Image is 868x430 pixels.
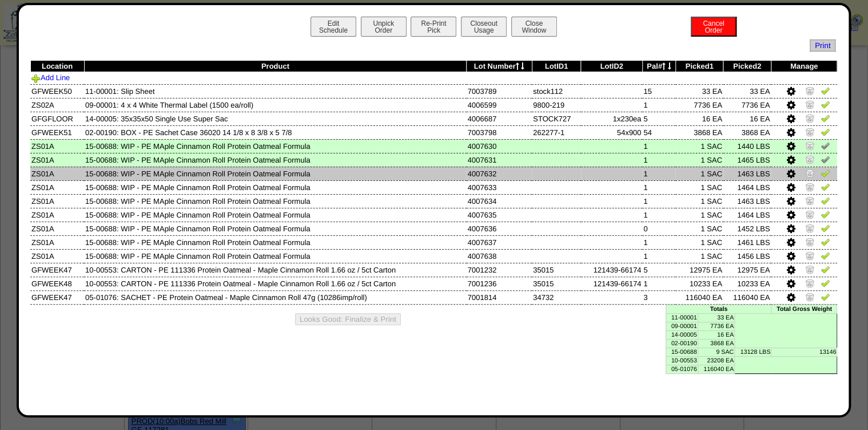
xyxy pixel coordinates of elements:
[805,182,814,191] img: Zero Item and Verify
[821,155,830,164] img: Un-Verify Pick
[511,17,557,37] button: CloseWindow
[698,313,734,322] td: 33 EA
[467,277,532,290] td: 7001236
[642,222,675,235] td: 0
[30,290,84,304] td: GFWEEK47
[771,305,837,313] td: Total Gross Weight
[84,125,467,139] td: 02-00190: BOX - PE Sachet Case 36020 14 1/8 x 8 3/8 x 5 7/8
[84,277,467,290] td: 10-00553: CARTON - PE 111336 Protein Oatmeal - Maple Cinnamon Roll 1.66 oz / 5ct Carton
[467,98,532,112] td: 4006599
[723,139,771,153] td: 1440 LBS
[698,365,734,373] td: 116040 EA
[84,98,467,112] td: 09-00001: 4 x 4 White Thermal Label (1500 ea/roll)
[723,112,771,125] td: 16 EA
[642,98,675,112] td: 1
[581,125,642,139] td: 54x900
[467,208,532,222] td: 4007635
[821,265,830,274] img: Verify Pick
[666,313,698,322] td: 11-00001
[84,167,467,180] td: 15-00688: WIP - PE MAple Cinnamon Roll Protein Oatmeal Formula
[581,112,642,125] td: 1x230ea
[675,290,723,304] td: 116040 EA
[84,222,467,235] td: 15-00688: WIP - PE MAple Cinnamon Roll Protein Oatmeal Formula
[666,356,698,365] td: 10-00553
[805,292,814,301] img: Zero Item and Verify
[675,249,723,263] td: 1 SAC
[723,153,771,167] td: 1465 LBS
[84,208,467,222] td: 15-00688: WIP - PE MAple Cinnamon Roll Protein Oatmeal Formula
[723,61,771,72] th: Picked2
[698,330,734,339] td: 16 EA
[642,139,675,153] td: 1
[642,167,675,180] td: 1
[30,139,84,153] td: ZS01A
[723,277,771,290] td: 10233 EA
[821,168,830,177] img: Verify Pick
[84,235,467,249] td: 15-00688: WIP - PE MAple Cinnamon Roll Protein Oatmeal Formula
[295,313,401,325] button: Looks Good: Finalize & Print
[805,251,814,260] img: Zero Item and Verify
[467,222,532,235] td: 4007636
[821,278,830,287] img: Verify Pick
[532,98,581,112] td: 9800-219
[666,348,698,356] td: 15-00688
[805,168,814,177] img: Zero Item and Verify
[361,17,407,37] button: UnpickOrder
[805,223,814,232] img: Zero Item and Verify
[723,84,771,98] td: 33 EA
[510,26,558,34] a: CloseWindow
[675,98,723,112] td: 7736 EA
[821,182,830,191] img: Verify Pick
[723,208,771,222] td: 1464 LBS
[691,17,736,37] button: CancelOrder
[467,235,532,249] td: 4007637
[642,263,675,277] td: 5
[723,194,771,208] td: 1463 LBS
[532,277,581,290] td: 35015
[805,265,814,274] img: Zero Item and Verify
[461,17,507,37] button: CloseoutUsage
[675,125,723,139] td: 3868 EA
[723,222,771,235] td: 1452 LBS
[642,249,675,263] td: 1
[810,40,835,52] a: Print
[675,180,723,194] td: 1 SAC
[467,290,532,304] td: 7001814
[467,194,532,208] td: 4007634
[642,61,675,72] th: Pal#
[467,167,532,180] td: 4007632
[467,263,532,277] td: 7001232
[698,339,734,348] td: 3868 EA
[84,290,467,304] td: 05-01076: SACHET - PE Protein Oatmeal - Maple Cinnamon Roll 47g (10286imp/roll)
[723,125,771,139] td: 3868 EA
[723,249,771,263] td: 1456 LBS
[675,84,723,98] td: 33 EA
[805,278,814,287] img: Zero Item and Verify
[642,235,675,249] td: 1
[642,194,675,208] td: 1
[821,223,830,232] img: Verify Pick
[532,263,581,277] td: 35015
[675,277,723,290] td: 10233 EA
[467,180,532,194] td: 4007633
[532,112,581,125] td: STOCK727
[642,277,675,290] td: 1
[532,61,581,72] th: LotID1
[581,277,642,290] td: 121439-66174
[84,61,467,72] th: Product
[310,17,356,37] button: EditSchedule
[30,125,84,139] td: GFWEEK51
[30,98,84,112] td: ZS02A
[771,348,837,356] td: 13146
[821,113,830,123] img: Verify Pick
[666,365,698,373] td: 05-01076
[581,61,642,72] th: LotID2
[805,100,814,109] img: Zero Item and Verify
[805,113,814,123] img: Zero Item and Verify
[30,235,84,249] td: ZS01A
[84,139,467,153] td: 15-00688: WIP - PE MAple Cinnamon Roll Protein Oatmeal Formula
[581,263,642,277] td: 121439-66174
[666,322,698,330] td: 09-00001
[821,86,830,95] img: Verify Pick
[467,125,532,139] td: 7003798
